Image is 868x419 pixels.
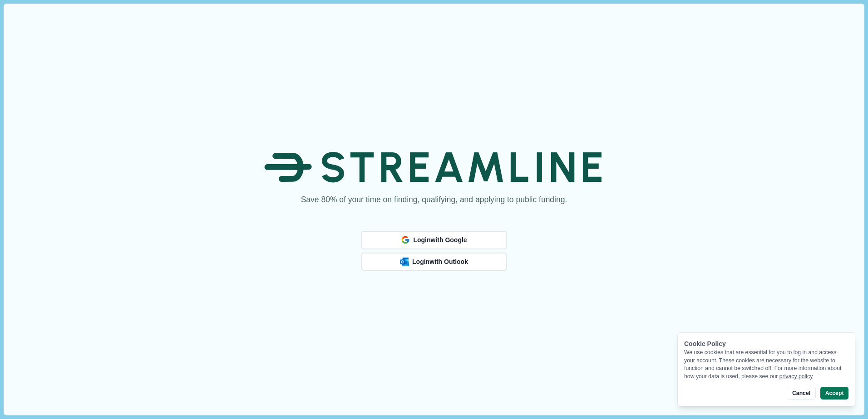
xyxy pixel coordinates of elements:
img: Streamline Climate Logo [264,142,603,193]
span: Login with Outlook [412,258,468,266]
button: Loginwith Google [361,231,507,250]
img: Outlook Logo [400,258,409,266]
span: Login with Google [413,236,467,244]
button: Accept [820,387,848,400]
a: privacy policy [779,373,813,380]
button: Outlook LogoLoginwith Outlook [361,253,507,271]
h1: Save 80% of your time on finding, qualifying, and applying to public funding. [301,194,567,205]
span: Cookie Policy [684,340,726,347]
div: We use cookies that are essential for you to log in and access your account. These cookies are ne... [684,349,848,380]
button: Cancel [787,387,815,400]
